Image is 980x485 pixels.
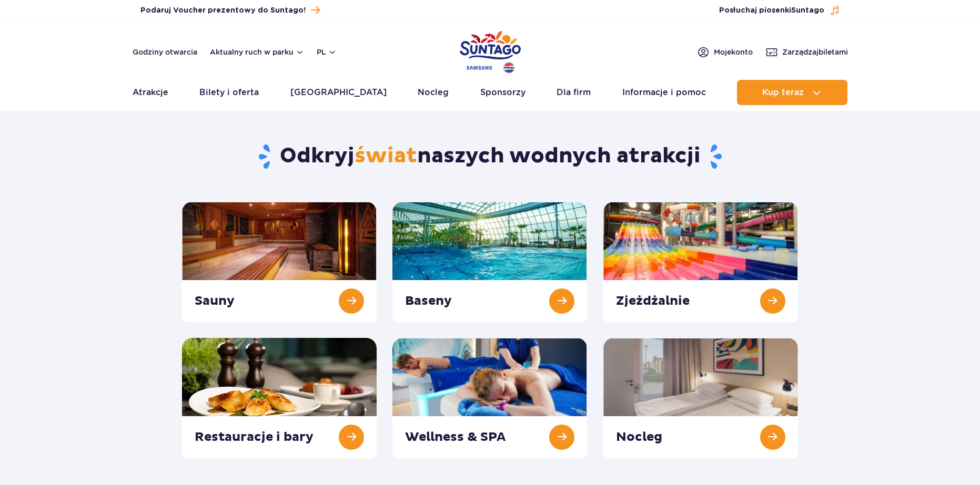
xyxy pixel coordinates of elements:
span: Posłuchaj piosenki [719,5,824,16]
span: Kup teraz [762,88,804,97]
span: Suntago [791,7,824,14]
a: Podaruj Voucher prezentowy do Suntago! [140,3,320,17]
span: Zarządzaj biletami [782,47,848,57]
h1: Odkryj naszych wodnych atrakcji [182,143,798,170]
a: [GEOGRAPHIC_DATA] [290,80,387,105]
a: Atrakcje [133,80,168,105]
a: Nocleg [418,80,449,105]
span: Podaruj Voucher prezentowy do Suntago! [140,5,306,16]
a: Park of Poland [460,26,521,75]
button: pl [317,47,337,57]
button: Aktualny ruch w parku [210,48,304,56]
a: Informacje i pomoc [622,80,706,105]
span: Moje konto [714,47,753,57]
a: Godziny otwarcia [133,47,197,57]
button: Posłuchaj piosenkiSuntago [719,5,840,16]
button: Kup teraz [737,80,847,105]
a: Mojekonto [697,46,753,58]
a: Dla firm [557,80,591,105]
span: świat [355,143,417,169]
a: Sponsorzy [480,80,526,105]
a: Zarządzajbiletami [765,46,848,58]
a: Bilety i oferta [199,80,259,105]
